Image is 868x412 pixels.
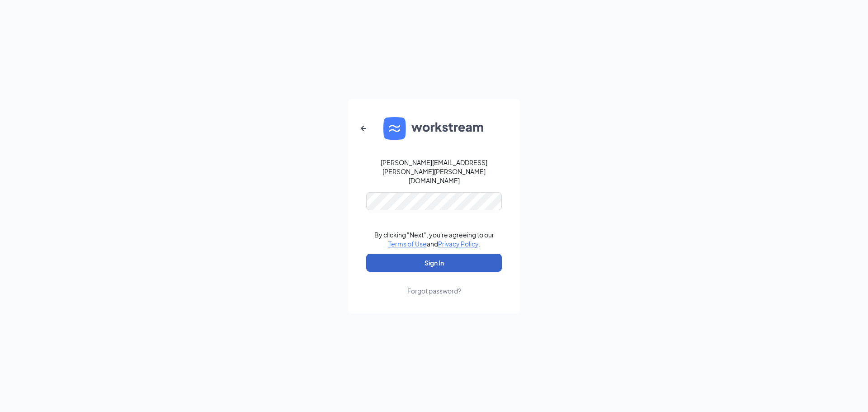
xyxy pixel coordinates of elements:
img: WS logo and Workstream text [383,117,485,140]
div: By clicking "Next", you're agreeing to our and . [374,230,494,248]
div: Forgot password? [407,286,461,295]
button: Sign In [366,254,502,272]
svg: ArrowLeftNew [358,123,369,134]
button: ArrowLeftNew [353,118,374,139]
a: Forgot password? [407,272,461,295]
div: [PERSON_NAME][EMAIL_ADDRESS][PERSON_NAME][PERSON_NAME][DOMAIN_NAME] [366,158,502,185]
a: Privacy Policy [438,240,478,248]
a: Terms of Use [388,240,427,248]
